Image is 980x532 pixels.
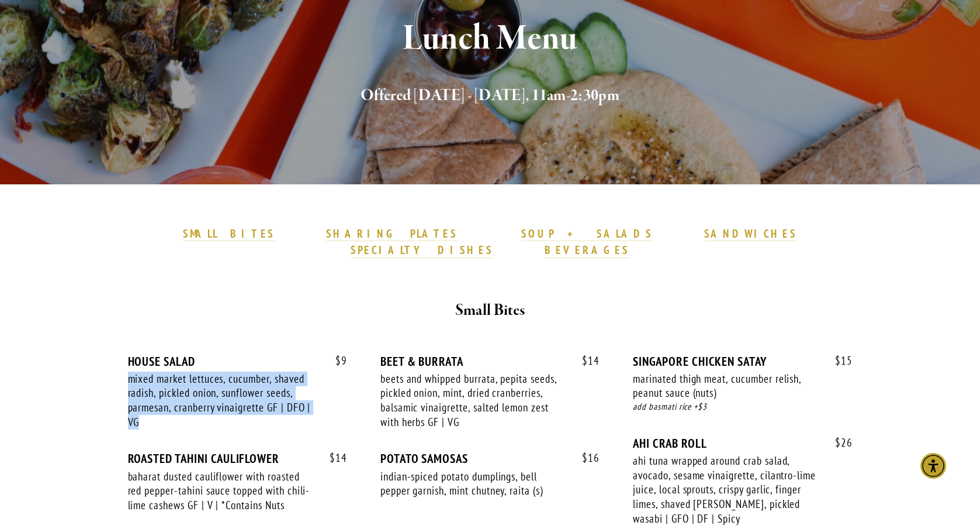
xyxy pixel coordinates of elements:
div: indian-spiced potato dumplings, bell pepper garnish, mint chutney, raita (s) [380,469,566,498]
div: Accessibility Menu [920,453,946,479]
div: mixed market lettuces, cucumber, shaved radish, pickled onion, sunflower seeds, parmesan, cranber... [128,372,314,430]
a: SPECIALTY DISHES [351,243,493,258]
div: baharat dusted cauliflower with roasted red pepper-tahini sauce topped with chili-lime cashews GF... [128,469,314,513]
div: POTATO SAMOSAS [380,451,600,466]
strong: SMALL BITES [183,226,275,241]
div: ahi tuna wrapped around crab salad, avocado, sesame vinaigrette, cilantro-lime juice, local sprou... [633,454,819,526]
div: marinated thigh meat, cucumber relish, peanut sauce (nuts) [633,372,819,400]
strong: SHARING PLATES [326,226,457,241]
div: SINGAPORE CHICKEN SATAY [633,354,852,369]
a: SANDWICHES [704,226,798,242]
a: SHARING PLATES [326,226,457,242]
a: SOUP + SALADS [521,226,652,242]
span: 14 [570,354,600,368]
span: $ [335,353,341,368]
div: beets and whipped burrata, pepita seeds, pickled onion, mint, dried cranberries, balsamic vinaigr... [380,372,566,430]
span: $ [330,451,335,465]
span: $ [835,435,841,449]
a: SMALL BITES [183,226,275,242]
div: HOUSE SALAD [128,354,347,369]
div: ROASTED TAHINI CAULIFLOWER [128,451,347,466]
div: AHI CRAB ROLL [633,436,852,451]
div: add basmati rice +$3 [633,400,852,414]
span: $ [835,353,841,368]
h2: Offered [DATE] - [DATE], 11am-2:30pm [150,84,831,108]
span: 9 [324,354,347,368]
h1: Lunch Menu [150,20,831,58]
span: $ [582,451,588,465]
div: BEET & BURRATA [380,354,600,369]
span: 14 [318,451,347,465]
span: $ [582,353,588,368]
strong: SPECIALTY DISHES [351,243,493,257]
a: BEVERAGES [545,243,630,258]
span: 26 [823,436,853,449]
strong: BEVERAGES [545,243,630,257]
span: 16 [570,451,600,465]
strong: SOUP + SALADS [521,226,652,241]
strong: Small Bites [455,300,525,321]
span: 15 [823,354,853,368]
strong: SANDWICHES [704,226,798,241]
